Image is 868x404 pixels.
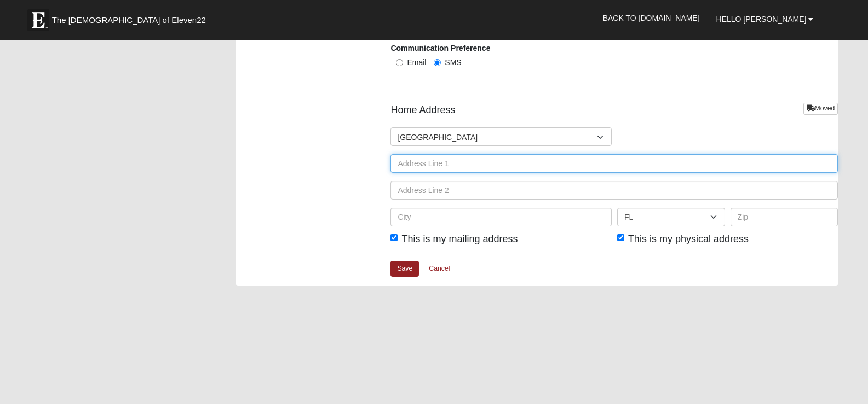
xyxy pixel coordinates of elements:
span: SMS [445,58,461,67]
a: Back to [DOMAIN_NAME] [595,4,708,32]
input: City [390,208,611,226]
input: This is my physical address [617,234,624,241]
span: This is my mailing address [401,233,518,244]
input: This is my mailing address [390,234,398,241]
span: The [DEMOGRAPHIC_DATA] of Eleven22 [52,15,206,26]
input: Zip [731,208,838,226]
span: This is my physical address [628,233,749,244]
a: Hello [PERSON_NAME] [708,5,822,33]
span: Hello [PERSON_NAME] [716,15,807,24]
span: [GEOGRAPHIC_DATA] [398,128,596,147]
label: Communication Preference [390,43,490,54]
span: Home Address [390,103,455,118]
a: Moved [803,103,838,114]
span: Email [407,58,426,67]
input: Email [396,59,403,66]
input: SMS [434,59,441,66]
input: Address Line 2 [390,181,838,200]
input: Address Line 1 [390,154,838,173]
img: Eleven22 logo [27,9,49,31]
a: The [DEMOGRAPHIC_DATA] of Eleven22 [22,4,241,31]
a: Cancel [422,260,457,277]
a: Save [390,261,419,277]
